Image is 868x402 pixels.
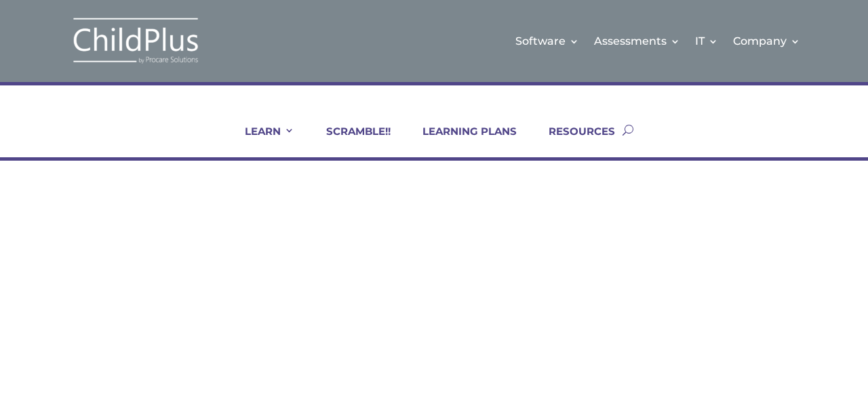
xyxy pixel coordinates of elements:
a: RESOURCES [532,125,615,157]
a: Software [515,14,579,68]
a: Assessments [594,14,680,68]
a: LEARNING PLANS [406,125,517,157]
a: LEARN [228,125,294,157]
a: Company [733,14,800,68]
a: IT [695,14,718,68]
a: SCRAMBLE!! [309,125,391,157]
